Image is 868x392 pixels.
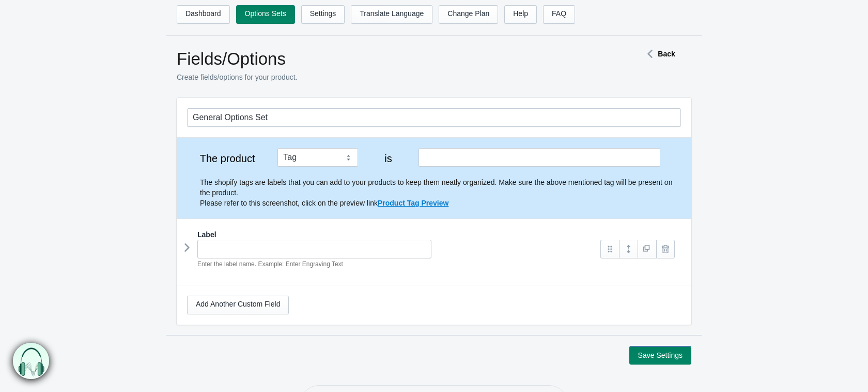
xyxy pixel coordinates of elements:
p: The shopify tags are labels that you can add to your products to keep them neatly organized. Make... [200,177,681,208]
a: Dashboard [177,5,230,24]
a: Settings [301,5,345,24]
label: Label [197,229,216,240]
label: The product [187,153,268,164]
a: Help [504,5,537,24]
label: is [368,153,409,164]
a: Options Sets [236,5,295,24]
img: bxm.png [13,343,50,380]
strong: Back [658,50,675,58]
button: Save Settings [629,346,691,365]
h1: Fields/Options [177,49,606,69]
em: Enter the label name. Example: Enter Engraving Text [197,260,343,268]
p: Create fields/options for your product. [177,72,606,82]
input: General Options Set [187,108,681,127]
a: Add Another Custom Field [187,296,289,314]
a: Translate Language [351,5,432,24]
a: Change Plan [439,5,498,24]
a: FAQ [543,5,575,24]
a: Product Tag Preview [378,199,448,207]
a: Back [642,50,675,58]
